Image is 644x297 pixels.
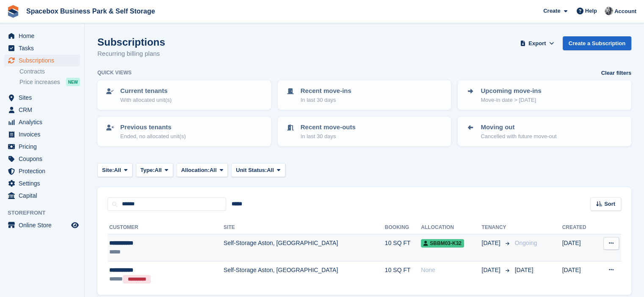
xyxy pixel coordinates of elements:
[120,96,171,104] p: With allocated unit(s)
[601,69,631,77] a: Clear filters
[563,36,631,50] a: Create a Subscription
[562,234,596,262] td: [DATE]
[19,92,69,104] span: Sites
[97,69,132,76] h6: Quick views
[562,221,596,234] th: Created
[19,77,80,87] a: Price increases NEW
[19,54,69,66] span: Subscriptions
[385,261,421,288] td: 10 SQ FT
[605,7,613,15] img: SUDIPTA VIRMANI
[19,141,69,153] span: Pricing
[514,240,537,246] span: Ongoing
[604,200,615,208] span: Sort
[614,7,636,16] span: Account
[224,221,385,234] th: Site
[421,239,464,248] span: SBBM03-K32
[481,96,541,104] p: Move-in date > [DATE]
[459,117,630,145] a: Moving out Cancelled with future move-out
[585,7,597,15] span: Help
[4,92,80,104] a: menu
[19,68,80,76] a: Contracts
[155,166,162,174] span: All
[421,221,481,234] th: Allocation
[19,165,69,177] span: Protection
[301,123,356,132] p: Recent move-outs
[19,104,69,116] span: CRM
[4,153,80,165] a: menu
[98,81,270,109] a: Current tenants With allocated unit(s)
[562,261,596,288] td: [DATE]
[4,42,80,54] a: menu
[267,166,274,174] span: All
[481,266,502,275] span: [DATE]
[528,39,546,48] span: Export
[19,78,60,86] span: Price increases
[181,166,210,174] span: Allocation:
[4,54,80,66] a: menu
[231,163,285,177] button: Unit Status: All
[4,219,80,231] a: menu
[385,234,421,262] td: 10 SQ FT
[279,117,451,145] a: Recent move-outs In last 30 days
[385,221,421,234] th: Booking
[4,128,80,140] a: menu
[98,117,270,145] a: Previous tenants Ended, no allocated unit(s)
[177,163,228,177] button: Allocation: All
[301,96,351,104] p: In last 30 days
[301,86,351,96] p: Recent move-ins
[19,177,69,189] span: Settings
[481,132,556,141] p: Cancelled with future move-out
[70,220,80,230] a: Preview store
[120,86,171,96] p: Current tenants
[4,177,80,189] a: menu
[224,234,385,262] td: Self-Storage Aston, [GEOGRAPHIC_DATA]
[543,7,560,15] span: Create
[279,81,451,109] a: Recent move-ins In last 30 days
[236,166,267,174] span: Unit Status:
[19,42,69,54] span: Tasks
[97,49,165,59] p: Recurring billing plans
[141,166,155,174] span: Type:
[97,163,133,177] button: Site: All
[481,239,502,248] span: [DATE]
[4,30,80,42] a: menu
[481,123,556,132] p: Moving out
[4,104,80,116] a: menu
[8,209,84,217] span: Storefront
[108,221,224,234] th: Customer
[519,36,556,50] button: Export
[19,116,69,128] span: Analytics
[481,221,511,234] th: Tenancy
[120,123,186,132] p: Previous tenants
[19,219,69,231] span: Online Store
[7,5,19,18] img: stora-icon-8386f47178a22dfd0bd8f6a31ec36ba5ce8667c1dd55bd0f319d3a0aa187defe.svg
[210,166,217,174] span: All
[4,116,80,128] a: menu
[4,165,80,177] a: menu
[66,78,80,86] div: NEW
[421,266,481,275] div: None
[301,132,356,141] p: In last 30 days
[514,267,533,273] span: [DATE]
[19,190,69,202] span: Capital
[4,190,80,202] a: menu
[481,86,541,96] p: Upcoming move-ins
[23,4,158,18] a: Spacebox Business Park & Self Storage
[97,36,165,48] h1: Subscriptions
[459,81,630,109] a: Upcoming move-ins Move-in date > [DATE]
[114,166,121,174] span: All
[19,153,69,165] span: Coupons
[136,163,173,177] button: Type: All
[120,132,186,141] p: Ended, no allocated unit(s)
[19,128,69,140] span: Invoices
[4,141,80,153] a: menu
[102,166,114,174] span: Site:
[19,30,69,42] span: Home
[224,261,385,288] td: Self-Storage Aston, [GEOGRAPHIC_DATA]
